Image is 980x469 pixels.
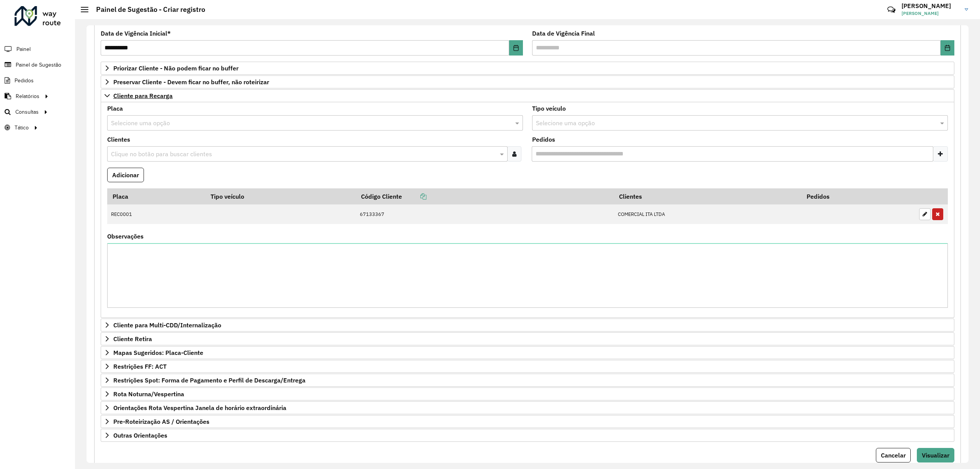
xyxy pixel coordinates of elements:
label: Observações [107,232,144,241]
th: Tipo veículo [206,188,356,204]
div: Cliente para Recarga [101,102,954,318]
span: Pedidos [15,77,34,85]
td: 67133367 [356,204,614,224]
span: Cliente para Multi-CDD/Internalização [113,322,221,328]
label: Data de Vigência Final [532,29,595,38]
button: Adicionar [107,168,144,182]
span: Outras Orientações [113,432,167,438]
span: Cancelar [881,451,906,459]
label: Data de Vigência Inicial [101,29,171,38]
a: Cliente para Multi-CDD/Internalização [101,319,954,332]
span: Cliente Retira [113,336,152,342]
a: Restrições FF: ACT [101,360,954,373]
a: Restrições Spot: Forma de Pagamento e Perfil de Descarga/Entrega [101,374,954,387]
label: Clientes [107,135,130,144]
button: Cancelar [876,448,911,462]
span: Visualizar [922,451,949,459]
button: Visualizar [917,448,954,462]
span: Cliente para Recarga [113,93,173,99]
span: Mapas Sugeridos: Placa-Cliente [113,350,203,356]
th: Placa [107,188,206,204]
span: Pre-Roteirização AS / Orientações [113,418,209,425]
th: Pedidos [801,188,915,204]
th: Código Cliente [356,188,614,204]
span: Orientações Rota Vespertina Janela de horário extraordinária [113,405,286,411]
label: Placa [107,104,123,113]
h3: [PERSON_NAME] [902,2,959,10]
h2: Painel de Sugestão - Criar registro [88,5,205,14]
a: Preservar Cliente - Devem ficar no buffer, não roteirizar [101,75,954,88]
a: Mapas Sugeridos: Placa-Cliente [101,346,954,359]
a: Cliente Retira [101,332,954,345]
span: Consultas [15,108,39,116]
span: Restrições Spot: Forma de Pagamento e Perfil de Descarga/Entrega [113,377,305,383]
a: Rota Noturna/Vespertina [101,387,954,400]
span: Preservar Cliente - Devem ficar no buffer, não roteirizar [113,79,269,85]
span: Relatórios [16,92,39,100]
button: Choose Date [941,40,954,56]
a: Contato Rápido [883,2,900,18]
span: Restrições FF: ACT [113,363,167,369]
span: Priorizar Cliente - Não podem ficar no buffer [113,65,238,71]
a: Priorizar Cliente - Não podem ficar no buffer [101,62,954,75]
a: Outras Orientações [101,429,954,442]
a: Orientações Rota Vespertina Janela de horário extraordinária [101,401,954,414]
button: Choose Date [509,40,523,56]
label: Pedidos [532,135,555,144]
span: Rota Noturna/Vespertina [113,391,184,397]
span: [PERSON_NAME] [902,10,959,17]
a: Cliente para Recarga [101,89,954,102]
th: Clientes [614,188,802,204]
span: Painel [16,45,31,53]
a: Pre-Roteirização AS / Orientações [101,415,954,428]
span: Painel de Sugestão [16,61,61,69]
td: COMERCIAL ITA LTDA [614,204,802,224]
label: Tipo veículo [532,104,566,113]
td: REC0001 [107,204,206,224]
span: Tático [15,124,29,132]
a: Copiar [402,193,426,200]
